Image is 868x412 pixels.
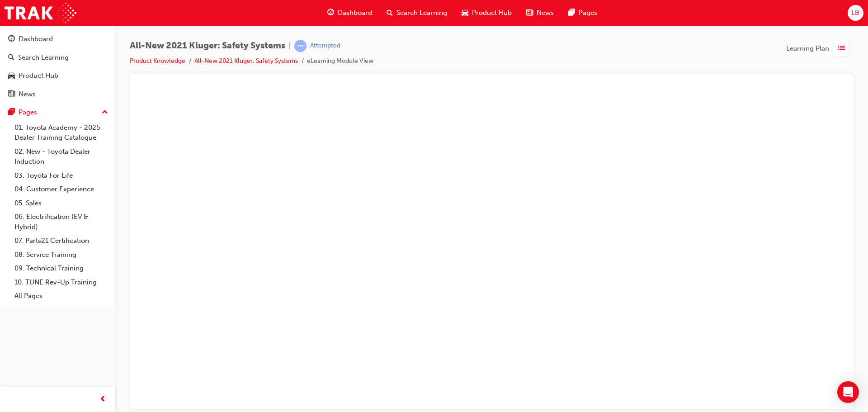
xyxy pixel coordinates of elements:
span: Pages [579,8,597,18]
a: 01. Toyota Academy - 2025 Dealer Training Catalogue [11,121,112,145]
button: Pages [4,104,112,121]
span: news-icon [8,90,15,99]
span: News [537,8,554,18]
span: pages-icon [568,7,575,19]
span: list-icon [838,43,845,54]
a: 10. TUNE Rev-Up Training [11,275,112,289]
a: Search Learning [4,49,112,66]
button: Learning Plan [786,40,854,57]
a: All Pages [11,289,112,303]
div: Product Hub [19,71,58,81]
span: All-New 2021 Kluger: Safety Systems [130,41,285,51]
span: LB [851,8,859,18]
div: Attempted [310,42,340,50]
span: car-icon [8,72,15,80]
a: Product Knowledge [130,57,185,65]
a: 04. Customer Experience [11,182,112,196]
a: pages-iconPages [561,4,604,22]
div: Dashboard [19,34,53,44]
span: car-icon [462,7,468,19]
button: LB [848,5,863,21]
li: eLearning Module View [307,56,373,66]
div: Search Learning [18,52,69,63]
span: search-icon [387,7,393,19]
span: news-icon [526,7,533,19]
div: Pages [19,107,37,118]
div: Open Intercom Messenger [837,381,859,403]
span: Learning Plan [786,43,829,54]
span: learningRecordVerb_ATTEMPT-icon [294,40,307,52]
a: 05. Sales [11,196,112,210]
img: Trak [5,3,76,23]
a: 07. Parts21 Certification [11,234,112,248]
div: News [19,89,36,99]
a: Product Hub [4,67,112,84]
a: guage-iconDashboard [320,4,379,22]
a: 06. Electrification (EV & Hybrid) [11,210,112,234]
span: Product Hub [472,8,512,18]
span: guage-icon [8,35,15,43]
span: pages-icon [8,109,15,117]
a: All-New 2021 Kluger: Safety Systems [194,57,298,65]
a: 09. Technical Training [11,261,112,275]
span: Search Learning [396,8,447,18]
span: Dashboard [338,8,372,18]
a: 08. Service Training [11,248,112,262]
a: 02. New - Toyota Dealer Induction [11,145,112,169]
a: search-iconSearch Learning [379,4,454,22]
a: 03. Toyota For Life [11,169,112,183]
span: | [289,41,291,51]
button: DashboardSearch LearningProduct HubNews [4,29,112,104]
a: Dashboard [4,31,112,47]
span: prev-icon [99,394,106,405]
span: guage-icon [327,7,334,19]
a: News [4,86,112,103]
span: search-icon [8,54,14,62]
a: car-iconProduct Hub [454,4,519,22]
a: news-iconNews [519,4,561,22]
span: up-icon [102,107,108,118]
